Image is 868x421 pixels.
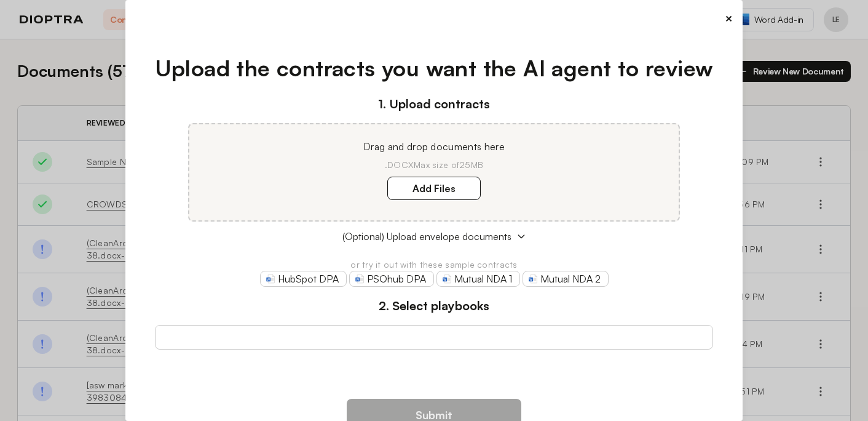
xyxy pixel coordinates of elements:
h3: 1. Upload contracts [155,95,714,113]
a: Mutual NDA 1 [436,271,520,287]
span: (Optional) Upload envelope documents [342,229,511,244]
a: HubSpot DPA [260,271,347,287]
a: Mutual NDA 2 [523,271,609,287]
label: Add Files [387,177,481,200]
h1: Upload the contracts you want the AI agent to review [155,52,714,85]
h3: 2. Select playbooks [155,297,714,315]
button: × [725,10,733,27]
p: .DOCX Max size of 25MB [204,159,664,171]
p: Drag and drop documents here [204,139,664,154]
button: (Optional) Upload envelope documents [155,229,714,244]
a: PSOhub DPA [349,271,434,287]
p: or try it out with these sample contracts [155,259,714,271]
